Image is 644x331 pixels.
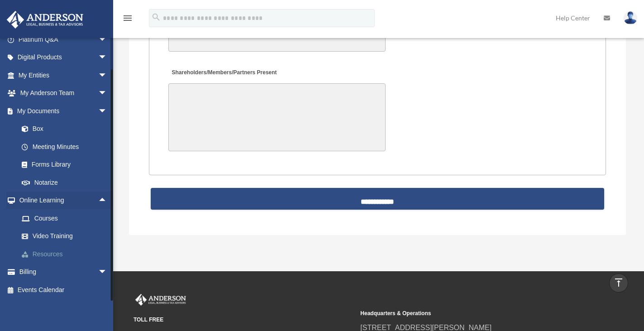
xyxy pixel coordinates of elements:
span: arrow_drop_down [98,66,116,85]
i: search [151,12,161,22]
a: My Documentsarrow_drop_down [6,102,121,120]
i: menu [122,13,133,24]
span: arrow_drop_down [98,84,116,103]
a: Billingarrow_drop_down [6,263,121,281]
span: arrow_drop_down [98,48,116,67]
a: My Entitiesarrow_drop_down [6,66,121,84]
a: menu [122,16,133,24]
a: Online Learningarrow_drop_up [6,192,121,210]
a: Meeting Minutes [13,138,116,156]
span: arrow_drop_down [98,102,116,120]
span: arrow_drop_down [98,30,116,49]
a: vertical_align_top [609,273,628,293]
img: Anderson Advisors Platinum Portal [134,294,188,306]
a: Digital Productsarrow_drop_down [6,48,121,67]
small: Headquarters & Operations [360,309,581,318]
a: Courses [13,209,121,227]
span: arrow_drop_up [98,192,116,210]
label: Shareholders/Members/Partners Present [168,67,279,79]
small: TOLL FREE [134,315,354,325]
span: arrow_drop_down [98,263,116,282]
a: Events Calendar [6,281,121,299]
a: Video Training [13,227,121,245]
a: Box [13,120,121,138]
a: Platinum Q&Aarrow_drop_down [6,30,121,48]
a: Notarize [13,173,121,192]
a: Forms Library [13,156,121,174]
a: Resources [13,245,121,263]
img: Anderson Advisors Platinum Portal [4,11,86,29]
i: vertical_align_top [613,277,624,288]
a: My Anderson Teamarrow_drop_down [6,84,121,102]
img: User Pic [624,11,637,24]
